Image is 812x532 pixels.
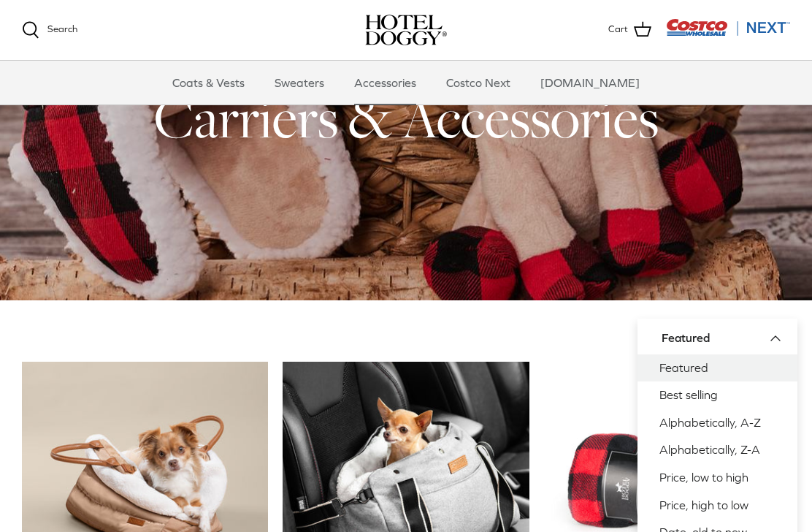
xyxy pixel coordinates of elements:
img: Costco Next [666,18,790,37]
a: Costco Next [433,61,524,104]
a: Visit Costco Next [666,28,790,39]
a: Best selling [637,381,797,409]
a: Coats & Vests [159,61,258,104]
a: Alphabetically, A-Z [637,409,797,437]
span: Featured [662,331,710,344]
a: Price, low to high [637,464,797,492]
h1: Carriers & Accessories [22,82,790,153]
button: Featured [662,322,790,354]
a: Featured [637,354,797,382]
a: Search [22,21,77,39]
a: [DOMAIN_NAME] [527,61,653,104]
a: hoteldoggy.com hoteldoggycom [365,15,447,45]
a: Price, high to low [637,492,797,520]
a: Cart [608,20,651,39]
a: Accessories [341,61,429,104]
span: Search [47,23,77,34]
img: hoteldoggycom [365,15,447,45]
a: Alphabetically, Z-A [637,436,797,464]
a: Sweaters [261,61,337,104]
span: Cart [608,22,628,37]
